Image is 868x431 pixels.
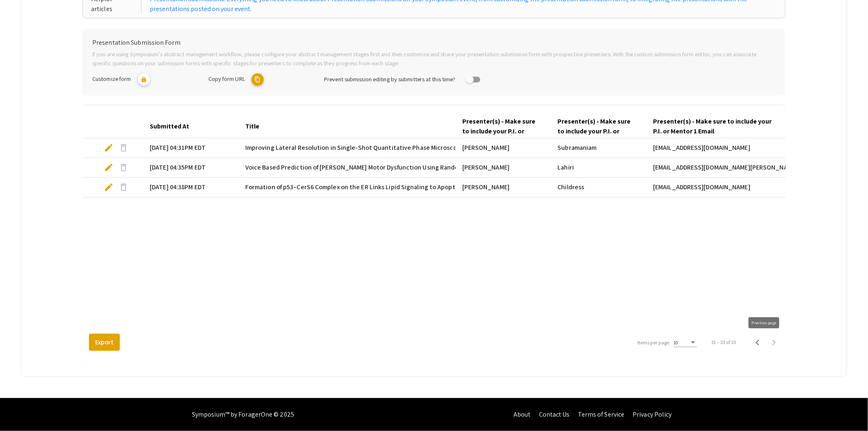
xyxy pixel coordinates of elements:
div: Submitted At [150,122,189,131]
span: Customize form [92,75,131,83]
div: Presenter(s) - Make sure to include your P.I. or Mentor 1 Email [653,117,780,136]
iframe: Chat [6,394,35,425]
mat-select: Items per page: [674,340,697,346]
span: Copy form URL [208,75,245,83]
button: Export [89,334,120,351]
span: delete [119,182,128,192]
mat-cell: Lahiri [551,158,647,178]
a: About [514,410,531,419]
mat-cell: [EMAIL_ADDRESS][DOMAIN_NAME] [646,178,794,197]
mat-icon: copy URL [251,73,264,86]
mat-cell: Subramaniam [551,138,647,158]
mat-cell: [PERSON_NAME] [456,138,551,158]
mat-cell: Childress [551,178,647,197]
div: Submitted At [150,122,196,131]
span: Voice Based Prediction of [PERSON_NAME] Motor Dysfunction Using Random Forest and LSTM Models [245,163,535,172]
div: Title [245,122,259,131]
button: Previous page [749,334,766,351]
mat-cell: [EMAIL_ADDRESS][DOMAIN_NAME] [646,138,794,158]
div: Presenter(s) - Make sure to include your P.I. or Mentor 1 First Name [462,117,537,136]
span: Prevent submission editing by submitters at this time? [324,75,455,83]
a: Contact Us [539,410,570,419]
mat-cell: [PERSON_NAME] [456,178,551,197]
span: edit [104,143,114,153]
div: Presenter(s) - Make sure to include your P.I. or Mentor 1 First Name [462,117,545,136]
a: Terms of Service [578,410,625,419]
span: delete [119,143,128,153]
button: Next page [766,334,782,351]
span: Improving Lateral Resolution in Single-Shot Quantitative Phase Microscopy. [245,143,465,153]
mat-cell: [DATE] 04:38PM EDT [143,178,239,197]
span: edit [104,163,114,172]
div: Presenter(s) - Make sure to include your P.I. or Mentor 1 Last Name [558,117,633,136]
span: edit [104,182,114,192]
p: If you are using Symposium’s abstract management workflow, please configure your abstract managem... [92,50,776,67]
span: 10 [674,339,678,346]
a: Privacy Policy [633,410,672,419]
div: Presenter(s) - Make sure to include your P.I. or Mentor 1 Last Name [558,117,640,136]
div: Presenter(s) - Make sure to include your P.I. or Mentor 1 Email [653,117,788,136]
div: Title [245,122,267,131]
mat-cell: [EMAIL_ADDRESS][DOMAIN_NAME][PERSON_NAME] [646,158,794,178]
h6: Presentation Submission Form [92,39,776,46]
mat-cell: [PERSON_NAME] [456,158,551,178]
span: Formation of p53–CerS6 Complex on the ER Links Lipid Signaling to Apoptosis [245,182,467,192]
mat-cell: [DATE] 04:35PM EDT [143,158,239,178]
span: delete [119,163,128,172]
div: 31 – 33 of 33 [712,339,736,346]
mat-cell: [DATE] 04:31PM EDT [143,138,239,158]
div: Items per page: [637,339,671,346]
div: Previous page [749,317,779,328]
mat-icon: lock [138,73,150,86]
div: Symposium™ by ForagerOne © 2025 [192,398,294,431]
